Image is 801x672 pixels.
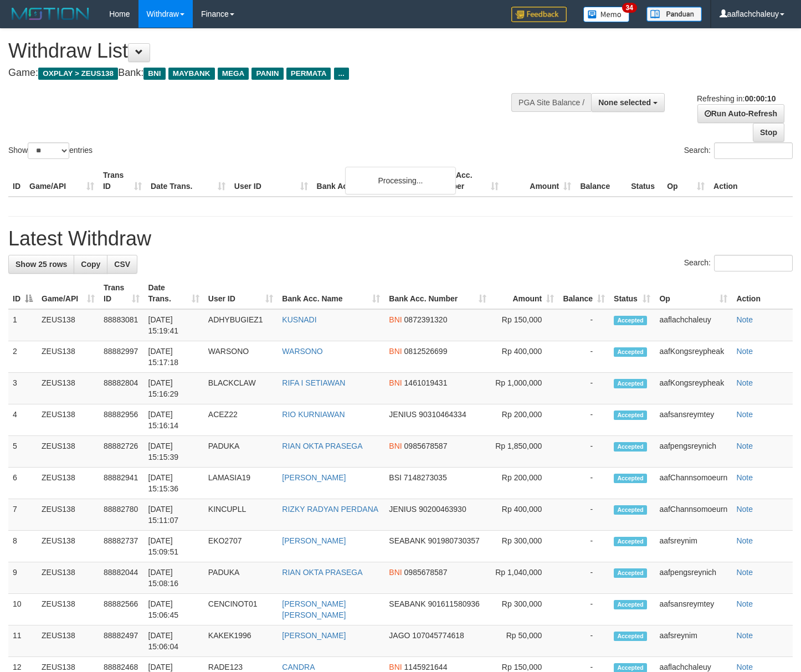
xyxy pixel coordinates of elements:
[8,436,37,468] td: 5
[8,373,37,404] td: 3
[286,68,331,80] span: PERMATA
[389,410,417,419] span: JENIUS
[384,278,491,309] th: Bank Acc. Number: activate to sort column ascending
[614,568,647,578] span: Accepted
[204,278,278,309] th: User ID: activate to sort column ascending
[144,625,204,657] td: [DATE] 15:06:04
[144,373,204,404] td: [DATE] 15:16:29
[144,436,204,468] td: [DATE] 15:15:39
[74,255,107,274] a: Copy
[558,625,609,657] td: -
[736,536,753,545] a: Note
[389,663,402,671] span: BNI
[583,7,630,22] img: Button%20Memo.svg
[204,468,278,499] td: LAMASIA19
[491,309,558,341] td: Rp 150,000
[204,341,278,373] td: WARSONO
[655,562,732,594] td: aafpengsreynich
[389,315,402,324] span: BNI
[8,404,37,436] td: 4
[663,165,709,197] th: Op
[204,594,278,625] td: CENCINOT01
[614,632,647,641] span: Accepted
[511,93,591,112] div: PGA Site Balance /
[99,165,146,197] th: Trans ID
[334,68,349,80] span: ...
[430,165,503,197] th: Bank Acc. Number
[282,536,346,545] a: [PERSON_NAME]
[99,499,144,531] td: 88882780
[736,473,753,482] a: Note
[404,378,448,387] span: Copy 1461019431 to clipboard
[312,165,431,197] th: Bank Acc. Name
[81,260,100,269] span: Copy
[697,104,784,123] a: Run Auto-Refresh
[491,468,558,499] td: Rp 200,000
[736,599,753,608] a: Note
[736,631,753,640] a: Note
[146,165,230,197] th: Date Trans.
[404,347,448,356] span: Copy 0812526699 to clipboard
[558,278,609,309] th: Balance: activate to sort column ascending
[614,505,647,515] span: Accepted
[558,594,609,625] td: -
[37,436,99,468] td: ZEUS138
[714,255,793,271] input: Search:
[8,625,37,657] td: 11
[99,309,144,341] td: 88883081
[614,442,647,452] span: Accepted
[558,436,609,468] td: -
[8,68,523,79] h4: Game: Bank:
[144,594,204,625] td: [DATE] 15:06:45
[204,625,278,657] td: KAKEK1996
[614,316,647,325] span: Accepted
[28,142,69,159] select: Showentries
[491,278,558,309] th: Amount: activate to sort column ascending
[627,165,663,197] th: Status
[144,531,204,562] td: [DATE] 15:09:51
[598,98,651,107] span: None selected
[646,7,702,22] img: panduan.png
[655,341,732,373] td: aafKongsreypheak
[491,594,558,625] td: Rp 300,000
[282,568,362,577] a: RIAN OKTA PRASEGA
[8,165,25,197] th: ID
[404,663,448,671] span: Copy 1145921644 to clipboard
[38,68,118,80] span: OXPLAY > ZEUS138
[114,260,130,269] span: CSV
[99,594,144,625] td: 88882566
[558,531,609,562] td: -
[99,278,144,309] th: Trans ID: activate to sort column ascending
[37,373,99,404] td: ZEUS138
[576,165,627,197] th: Balance
[614,411,647,420] span: Accepted
[655,436,732,468] td: aafpengsreynich
[99,531,144,562] td: 88882737
[412,631,464,640] span: Copy 107045774618 to clipboard
[736,568,753,577] a: Note
[8,468,37,499] td: 6
[282,631,346,640] a: [PERSON_NAME]
[144,341,204,373] td: [DATE] 15:17:18
[655,625,732,657] td: aafsreynim
[144,309,204,341] td: [DATE] 15:19:41
[143,68,165,80] span: BNI
[282,442,362,450] a: RIAN OKTA PRASEGA
[736,505,753,514] a: Note
[144,404,204,436] td: [DATE] 15:16:14
[282,347,322,356] a: WARSONO
[491,562,558,594] td: Rp 1,040,000
[282,378,345,387] a: RIFA I SETIAWAN
[144,562,204,594] td: [DATE] 15:08:16
[204,531,278,562] td: EKO2707
[389,599,425,608] span: SEABANK
[491,499,558,531] td: Rp 400,000
[491,373,558,404] td: Rp 1,000,000
[684,255,793,271] label: Search:
[655,404,732,436] td: aafsansreymtey
[278,278,384,309] th: Bank Acc. Name: activate to sort column ascending
[282,505,378,514] a: RIZKY RADYAN PERDANA
[37,468,99,499] td: ZEUS138
[503,165,576,197] th: Amount
[25,165,99,197] th: Game/API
